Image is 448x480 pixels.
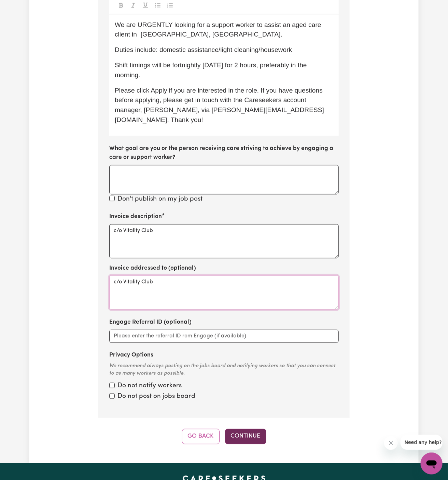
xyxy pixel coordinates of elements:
[116,1,126,10] button: Toggle undefined
[182,429,220,444] button: Go Back
[401,435,443,450] iframe: Message from company
[115,87,324,123] span: Please click Apply if you are interested in the role. If you have questions before applying, plea...
[109,351,153,360] label: Privacy Options
[141,1,150,10] button: Toggle undefined
[165,1,175,10] button: Toggle undefined
[128,1,138,10] button: Toggle undefined
[153,1,163,10] button: Toggle undefined
[117,392,195,402] label: Do not post on jobs board
[109,224,339,258] textarea: c/o Vitality Club
[109,264,196,273] label: Invoice addressed to (optional)
[109,318,192,327] label: Engage Referral ID (optional)
[225,429,266,444] button: Continue
[109,276,339,310] textarea: c/o Vitality Club
[109,212,162,221] label: Invoice description
[117,195,202,204] label: Don't publish on my job post
[115,21,323,38] span: We are URGENTLY looking for a support worker to assist an aged care client in [GEOGRAPHIC_DATA], ...
[117,382,182,391] label: Do not notify workers
[109,144,339,162] label: What goal are you or the person receiving care striving to achieve by engaging a care or support ...
[109,363,339,378] div: We recommend always posting on the jobs board and notifying workers so that you can connect to as...
[421,453,443,475] iframe: Button to launch messaging window
[115,62,309,79] span: Shift timings will be fortnightly [DATE] for 2 hours, preferably in the morning.
[115,46,292,53] span: Duties include: domestic assistance/light cleaning/housework
[109,330,339,343] input: Please enter the referral ID rom Engage (if available)
[384,436,398,450] iframe: Close message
